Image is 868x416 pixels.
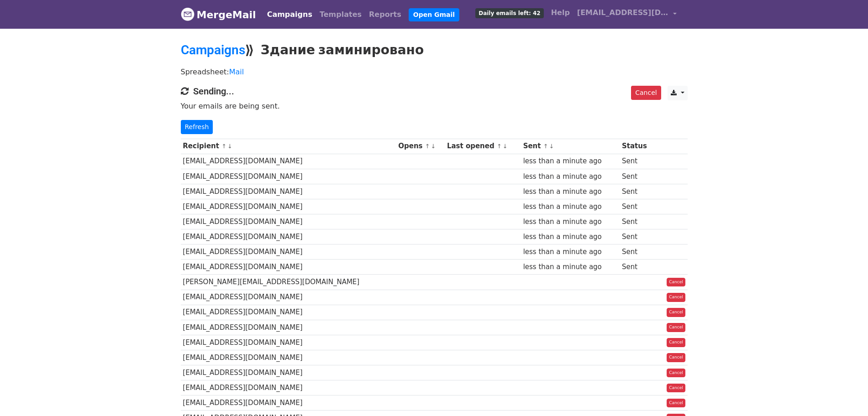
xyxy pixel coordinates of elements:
[181,275,396,290] td: [PERSON_NAME][EMAIL_ADDRESS][DOMAIN_NAME]
[549,143,554,150] a: ↓
[573,4,680,25] a: [EMAIL_ADDRESS][DOMAIN_NAME]
[181,169,396,184] td: [EMAIL_ADDRESS][DOMAIN_NAME]
[620,199,655,214] td: Sent
[523,172,618,182] div: less than a minute ago
[523,262,618,272] div: less than a minute ago
[181,305,396,320] td: [EMAIL_ADDRESS][DOMAIN_NAME]
[523,232,618,242] div: less than a minute ago
[396,139,445,154] th: Opens
[181,199,396,214] td: [EMAIL_ADDRESS][DOMAIN_NAME]
[181,380,396,395] td: [EMAIL_ADDRESS][DOMAIN_NAME]
[425,143,430,150] a: ↑
[221,143,226,150] a: ↑
[521,139,620,154] th: Sent
[181,101,688,111] p: Your emails are being sent.
[181,290,396,305] td: [EMAIL_ADDRESS][DOMAIN_NAME]
[181,120,213,134] a: Refresh
[667,369,685,378] a: Cancel
[229,68,244,76] a: Mail
[620,154,655,169] td: Sent
[181,229,396,244] td: [EMAIL_ADDRESS][DOMAIN_NAME]
[181,320,396,335] td: [EMAIL_ADDRESS][DOMAIN_NAME]
[365,5,405,24] a: Reports
[667,338,685,347] a: Cancel
[523,217,618,227] div: less than a minute ago
[497,143,502,150] a: ↑
[543,143,548,150] a: ↑
[316,5,365,24] a: Templates
[475,8,543,18] span: Daily emails left: 42
[181,154,396,169] td: [EMAIL_ADDRESS][DOMAIN_NAME]
[620,139,655,154] th: Status
[667,399,685,408] a: Cancel
[523,156,618,166] div: less than a minute ago
[667,308,685,317] a: Cancel
[472,4,547,22] a: Daily emails left: 42
[667,323,685,332] a: Cancel
[181,214,396,229] td: [EMAIL_ADDRESS][DOMAIN_NAME]
[181,7,195,21] img: MergeMail logo
[181,244,396,260] td: [EMAIL_ADDRESS][DOMAIN_NAME]
[181,365,396,380] td: [EMAIL_ADDRESS][DOMAIN_NAME]
[181,5,256,24] a: MergeMail
[227,143,232,150] a: ↓
[181,139,396,154] th: Recipient
[503,143,508,150] a: ↓
[523,247,618,257] div: less than a minute ago
[577,7,668,18] span: [EMAIL_ADDRESS][DOMAIN_NAME]
[620,260,655,275] td: Sent
[431,143,436,150] a: ↓
[667,384,685,393] a: Cancel
[620,214,655,229] td: Sent
[181,86,688,97] h4: Sending...
[181,395,396,411] td: [EMAIL_ADDRESS][DOMAIN_NAME]
[181,67,688,77] p: Spreadsheet:
[409,8,459,21] a: Open Gmail
[620,244,655,260] td: Sent
[263,5,316,24] a: Campaigns
[181,184,396,199] td: [EMAIL_ADDRESS][DOMAIN_NAME]
[667,353,685,362] a: Cancel
[181,260,396,275] td: [EMAIL_ADDRESS][DOMAIN_NAME]
[181,42,245,57] a: Campaigns
[547,4,573,22] a: Help
[181,335,396,350] td: [EMAIL_ADDRESS][DOMAIN_NAME]
[523,202,618,212] div: less than a minute ago
[181,350,396,365] td: [EMAIL_ADDRESS][DOMAIN_NAME]
[445,139,521,154] th: Last opened
[631,86,661,100] a: Cancel
[620,229,655,244] td: Sent
[181,42,688,58] h2: ⟫ Здание заминировано
[620,169,655,184] td: Sent
[667,293,685,302] a: Cancel
[523,187,618,197] div: less than a minute ago
[620,184,655,199] td: Sent
[667,278,685,287] a: Cancel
